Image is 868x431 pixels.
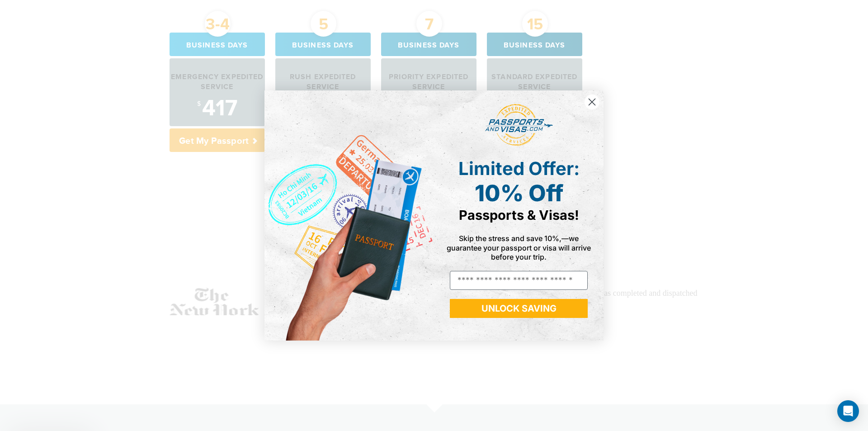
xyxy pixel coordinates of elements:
[447,234,591,261] span: Skip the stress and save 10%,—we guarantee your passport or visa will arrive before your trip.
[458,157,580,180] span: Limited Offer:
[450,299,588,318] button: UNLOCK SAVING
[584,94,600,110] button: Close dialog
[837,400,859,422] div: Open Intercom Messenger
[485,104,553,147] img: passports and visas
[459,207,579,223] span: Passports & Visas!
[264,90,434,341] img: de9cda0d-0715-46ca-9a25-073762a91ba7.png
[475,180,563,207] span: 10% Off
